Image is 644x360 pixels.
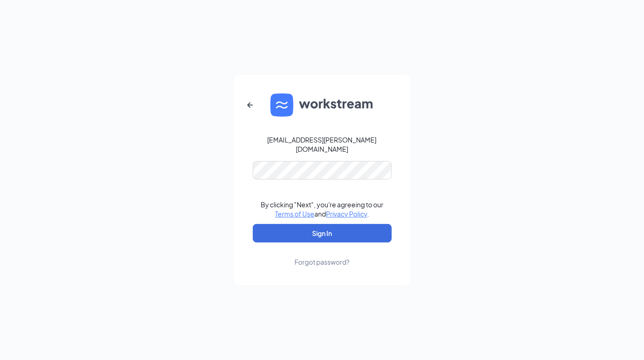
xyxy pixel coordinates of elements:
[244,99,256,111] svg: ArrowLeftNew
[253,224,392,242] button: Sign In
[294,242,350,267] a: Forgot password?
[275,210,314,218] a: Terms of Use
[326,210,367,218] a: Privacy Policy
[239,94,261,116] button: ArrowLeftNew
[294,257,350,267] div: Forgot password?
[253,135,392,154] div: [EMAIL_ADDRESS][PERSON_NAME][DOMAIN_NAME]
[270,93,374,117] img: WS logo and Workstream text
[261,200,383,218] div: By clicking "Next", you're agreeing to our and .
